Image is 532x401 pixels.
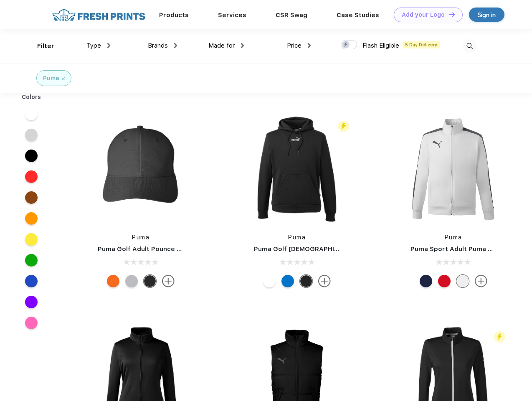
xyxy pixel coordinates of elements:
img: filter_cancel.svg [62,77,65,80]
span: Made for [208,42,235,49]
a: Puma [132,234,149,241]
div: Filter [37,41,54,51]
div: Peacoat [420,275,432,287]
img: dropdown.png [241,43,244,48]
div: Puma Black [300,275,312,287]
span: 5 Day Delivery [403,41,440,48]
a: Services [218,11,246,19]
span: Price [287,42,301,49]
img: more.svg [162,275,175,287]
div: Lapis Blue [281,275,294,287]
a: Puma [445,234,462,241]
img: dropdown.png [107,43,110,48]
img: flash_active_toggle.svg [338,121,349,132]
img: DT [449,12,455,17]
a: Puma Golf Adult Pounce Adjustable Cap [98,245,225,253]
img: flash_active_toggle.svg [494,331,505,343]
span: Brands [148,42,168,49]
div: High Risk Red [438,275,451,287]
img: more.svg [475,275,487,287]
div: Puma Black [144,275,156,287]
div: Add your Logo [402,11,445,18]
img: more.svg [318,275,331,287]
img: func=resize&h=266 [398,114,509,225]
div: Colors [15,93,48,102]
span: Type [86,42,101,49]
a: Puma Golf [DEMOGRAPHIC_DATA]' Icon Golf Polo [254,245,409,253]
div: Sign in [478,10,496,20]
span: Flash Eligible [362,42,399,49]
div: Quarry [125,275,138,287]
img: func=resize&h=266 [85,114,196,225]
div: Bright White [263,275,276,287]
div: Puma [43,74,59,83]
img: dropdown.png [308,43,311,48]
img: desktop_search.svg [463,39,476,53]
div: White and Quiet Shade [456,275,469,287]
img: fo%20logo%202.webp [50,8,148,22]
img: func=resize&h=266 [241,114,352,225]
div: Vibrant Orange [107,275,119,287]
img: dropdown.png [174,43,177,48]
a: Sign in [469,8,504,22]
a: Products [159,11,189,19]
a: CSR Swag [276,11,307,19]
a: Puma [288,234,306,241]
